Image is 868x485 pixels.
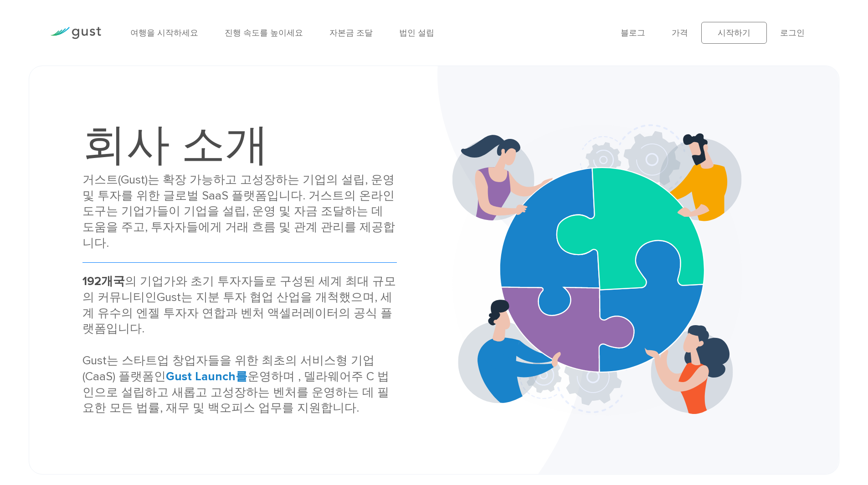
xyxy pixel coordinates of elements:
[82,353,375,383] font: Gust는 스타트업 창업자들을 위한 최초의 서비스형 기업(CaaS) 플랫폼인
[82,274,125,288] font: 192개국
[166,369,247,383] a: Gust Launch를
[399,28,434,38] a: 법인 설립
[780,28,805,38] a: 로그인
[82,290,392,336] font: Gust는 지분 투자 협업 산업을 개척했으며, 세계 유수의 엔젤 투자자 연합과 벤처 액셀러레이터의 공식 플랫폼입니다.
[437,66,839,474] img: 회사 소개 배너 Bg
[225,28,303,38] a: 진행 속도를 높이세요
[82,274,396,304] font: 의 기업가와 초기 투자자들로 구성된 세계 최대 규모의 커뮤니티인
[82,173,395,250] font: 거스트(Gust)는 확장 가능하고 고성장하는 기업의 설립, 운영 및 투자를 위한 글로벌 SaaS 플랫폼입니다. 거스트의 온라인 도구는 기업가들이 기업을 설립, 운영 및 자금 ...
[82,369,389,415] font: 운영하며 , 델라웨어주 C 법인으로 설립하고 새롭고 고성장하는 벤처를 운영하는 데 필요한 모든 법률, 재무 및 백오피스 업무를 지원합니다.
[701,22,767,44] a: 시작하기
[672,28,688,38] a: 가격
[50,27,101,39] img: 거스트 로고
[82,120,269,171] font: 회사 소개
[130,28,198,38] a: 여행을 시작하세요
[329,28,373,38] a: 자본금 조달
[718,28,750,38] font: 시작하기
[621,28,645,38] a: 블로그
